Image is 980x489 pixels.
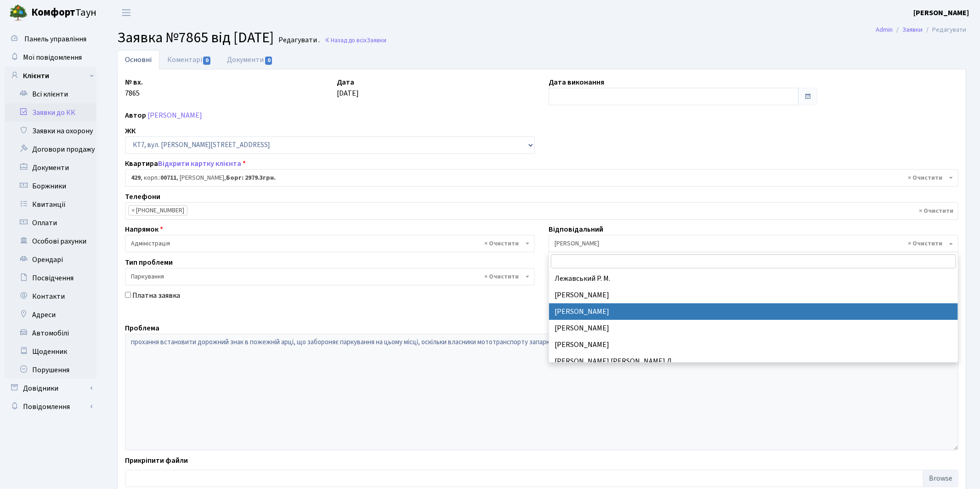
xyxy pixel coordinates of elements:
[147,110,202,120] a: [PERSON_NAME]
[324,36,386,45] a: Назад до всіхЗаявки
[330,77,542,105] div: [DATE]
[862,20,980,40] nav: breadcrumb
[5,30,96,48] a: Панель управління
[160,173,176,182] b: 00711
[219,50,281,69] a: Документи
[5,159,96,177] a: Документи
[549,77,604,88] label: Дата виконання
[5,140,96,159] a: Договори продажу
[226,173,276,182] b: Борг: 2979.3грн.
[5,195,96,214] a: Квитанції
[902,25,923,34] a: Заявки
[549,287,958,303] li: [PERSON_NAME]
[5,214,96,232] a: Оплати
[5,361,96,379] a: Порушення
[118,77,330,105] div: 7865
[125,334,958,450] textarea: прохання встановити дорожний знак в пожежній арці, що забороняє паркування на цьому місці, оскіль...
[132,290,180,301] label: Платна заявка
[549,303,958,320] li: [PERSON_NAME]
[549,270,958,287] li: Лежавський Р. М.
[125,455,188,466] label: Прикріпити файли
[908,239,942,248] span: Видалити всі елементи
[484,272,519,281] span: Видалити всі елементи
[5,122,96,140] a: Заявки на охорону
[908,173,942,182] span: Видалити всі елементи
[5,287,96,306] a: Контакти
[913,7,969,18] a: [PERSON_NAME]
[5,250,96,269] a: Орендарі
[131,173,947,182] span: <b>429</b>, корп.: <b>00711</b>, Губарєва Марина Вадимівна, <b>Борг: 2979.3грн.</b>
[923,25,966,35] li: Редагувати
[131,206,135,215] span: ×
[131,272,523,281] span: Паркування
[31,5,96,21] span: Таун
[367,36,386,45] span: Заявки
[5,306,96,324] a: Адреси
[125,191,160,202] label: Телефони
[549,353,958,370] li: [PERSON_NAME] [PERSON_NAME] Д.
[549,320,958,336] li: [PERSON_NAME]
[5,85,96,103] a: Всі клієнти
[5,379,96,398] a: Довідники
[23,52,82,63] span: Мої повідомлення
[9,4,28,22] img: logo.png
[549,336,958,353] li: [PERSON_NAME]
[277,36,320,45] small: Редагувати .
[5,342,96,361] a: Щоденник
[117,50,159,69] a: Основні
[203,57,210,65] span: 0
[125,158,246,169] label: Квартира
[484,239,519,248] span: Видалити всі елементи
[125,77,143,88] label: № вх.
[337,77,354,88] label: Дата
[159,50,219,69] a: Коментарі
[549,235,958,252] span: Якін Іван
[117,27,274,48] span: Заявка №7865 від [DATE]
[876,25,893,34] a: Admin
[125,257,173,268] label: Тип проблеми
[5,269,96,287] a: Посвідчення
[5,398,96,416] a: Повідомлення
[31,5,75,20] b: Комфорт
[125,268,535,285] span: Паркування
[555,239,947,248] span: Якін Іван
[125,235,535,252] span: Адміністрація
[24,34,86,44] span: Панель управління
[131,173,141,182] b: 429
[5,103,96,122] a: Заявки до КК
[5,67,96,85] a: Клієнти
[265,57,272,65] span: 0
[128,205,187,216] li: (050) 386-81-17
[549,224,603,235] label: Відповідальний
[125,110,146,121] label: Автор
[125,125,136,136] label: ЖК
[125,224,163,235] label: Напрямок
[125,169,958,187] span: <b>429</b>, корп.: <b>00711</b>, Губарєва Марина Вадимівна, <b>Борг: 2979.3грн.</b>
[919,206,953,216] span: Видалити всі елементи
[125,323,159,334] label: Проблема
[158,159,241,169] a: Відкрити картку клієнта
[131,239,523,248] span: Адміністрація
[5,177,96,195] a: Боржники
[5,48,96,67] a: Мої повідомлення
[115,5,138,20] button: Переключити навігацію
[5,232,96,250] a: Особові рахунки
[5,324,96,342] a: Автомобілі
